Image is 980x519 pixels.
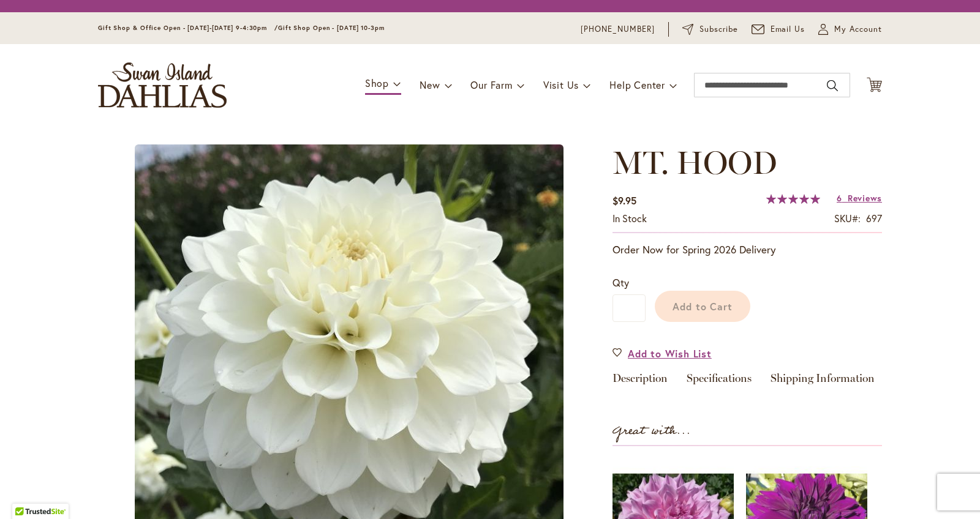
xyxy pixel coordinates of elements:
a: [PHONE_NUMBER] [581,23,655,35]
span: Reviews [848,192,882,204]
div: Availability [612,212,647,226]
button: My Account [818,23,882,35]
div: 100% [766,194,820,204]
span: Help Center [609,78,665,91]
span: My Account [834,23,882,35]
a: Email Us [752,23,805,35]
a: 6 Reviews [837,192,882,204]
span: Email Us [771,23,805,35]
a: Shipping Information [771,373,875,390]
span: Add to Wish List [628,346,712,360]
button: Search [827,76,838,95]
span: Shop [365,77,389,89]
span: Visit Us [543,78,579,91]
strong: SKU [834,212,861,225]
a: Specifications [687,373,752,390]
a: Add to Wish List [612,346,712,360]
span: In stock [612,212,647,225]
span: Gift Shop Open - [DATE] 10-3pm [278,24,385,32]
span: Gift Shop & Office Open - [DATE]-[DATE] 9-4:30pm / [98,24,278,32]
span: $9.95 [612,194,636,207]
span: Our Farm [470,78,512,91]
a: Subscribe [682,23,738,35]
span: Qty [612,276,629,289]
p: Order Now for Spring 2026 Delivery [612,242,882,257]
div: Detailed Product Info [612,373,882,390]
strong: Great with... [612,421,691,441]
div: 697 [866,212,882,226]
a: Description [612,373,668,390]
span: New [420,78,440,91]
span: 6 [837,192,842,204]
a: store logo [98,62,227,108]
span: MT. HOOD [612,143,777,182]
span: Subscribe [699,23,738,35]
